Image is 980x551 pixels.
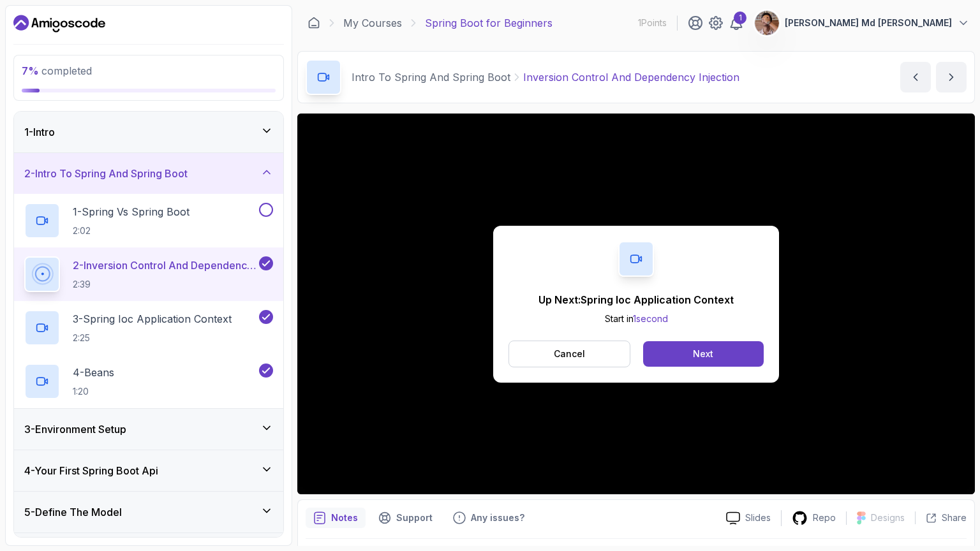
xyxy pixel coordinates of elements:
[509,341,630,367] button: Cancel
[371,508,440,528] button: Support button
[73,365,114,380] p: 4 - Beans
[782,510,846,526] a: Repo
[633,313,668,324] span: 1 second
[22,64,39,77] span: 7 %
[24,310,273,346] button: 3-Spring Ioc Application Context2:25
[73,258,256,273] p: 2 - Inversion Control And Dependency Injection
[14,153,283,194] button: 2-Intro To Spring And Spring Boot
[73,332,232,344] p: 2:25
[396,511,433,524] p: Support
[425,15,553,31] p: Spring Boot for Beginners
[936,62,967,92] button: next content
[785,17,952,29] p: [PERSON_NAME] Md [PERSON_NAME]
[915,511,967,524] button: Share
[734,11,746,24] div: 1
[352,70,510,85] p: Intro To Spring And Spring Boot
[638,17,667,29] p: 1 Points
[754,10,970,36] button: user profile image[PERSON_NAME] Md [PERSON_NAME]
[24,124,55,140] h3: 1 - Intro
[306,508,366,528] button: notes button
[24,203,273,239] button: 1-Spring Vs Spring Boot2:02
[716,511,781,525] a: Slides
[538,292,734,307] p: Up Next: Spring Ioc Application Context
[813,511,836,524] p: Repo
[24,422,126,437] h3: 3 - Environment Setup
[73,224,189,237] p: 2:02
[297,114,975,494] iframe: 2 - Inversion Control and Dependency Injection
[24,463,158,478] h3: 4 - Your First Spring Boot Api
[538,312,734,325] p: Start in
[308,17,320,29] a: Dashboard
[343,15,402,31] a: My Courses
[331,511,358,524] p: Notes
[24,504,122,520] h3: 5 - Define The Model
[14,112,283,152] button: 1-Intro
[73,385,114,398] p: 1:20
[445,508,532,528] button: Feedback button
[523,70,739,85] p: Inversion Control And Dependency Injection
[745,511,771,524] p: Slides
[14,409,283,450] button: 3-Environment Setup
[729,15,744,31] a: 1
[24,166,188,181] h3: 2 - Intro To Spring And Spring Boot
[24,256,273,292] button: 2-Inversion Control And Dependency Injection2:39
[73,278,256,291] p: 2:39
[73,204,189,219] p: 1 - Spring Vs Spring Boot
[24,364,273,399] button: 4-Beans1:20
[22,64,92,77] span: completed
[13,13,105,34] a: Dashboard
[871,511,905,524] p: Designs
[942,511,967,524] p: Share
[73,311,232,327] p: 3 - Spring Ioc Application Context
[693,348,713,360] div: Next
[471,511,524,524] p: Any issues?
[554,348,585,360] p: Cancel
[643,341,764,367] button: Next
[755,11,779,35] img: user profile image
[900,62,931,92] button: previous content
[14,492,283,533] button: 5-Define The Model
[14,450,283,491] button: 4-Your First Spring Boot Api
